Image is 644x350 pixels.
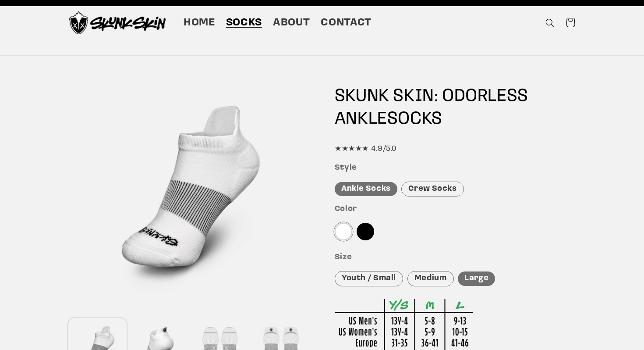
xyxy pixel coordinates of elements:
[335,85,575,131] h1: SKUNK SKIN: ODORLESS SOCKS
[401,182,464,197] div: Crew Socks
[69,11,166,34] img: Skunk Skin Anti-Odor Socks.
[335,182,397,196] div: Ankle Socks
[335,163,575,173] h3: Style
[335,111,387,128] span: ANKLE
[335,253,575,263] h3: Size
[315,11,377,35] a: Contact
[267,11,315,35] a: About
[178,11,220,35] a: Home
[184,16,215,30] span: Home
[458,271,495,286] div: Large
[273,16,310,30] span: About
[335,143,575,156] div: ★★★★★ 4.9/5.0
[407,271,454,286] div: Medium
[335,204,575,214] h3: Color
[321,16,371,30] span: Contact
[335,271,403,286] div: Youth / Small
[540,13,560,33] summary: Search
[226,16,262,30] span: Socks
[220,11,267,35] a: Socks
